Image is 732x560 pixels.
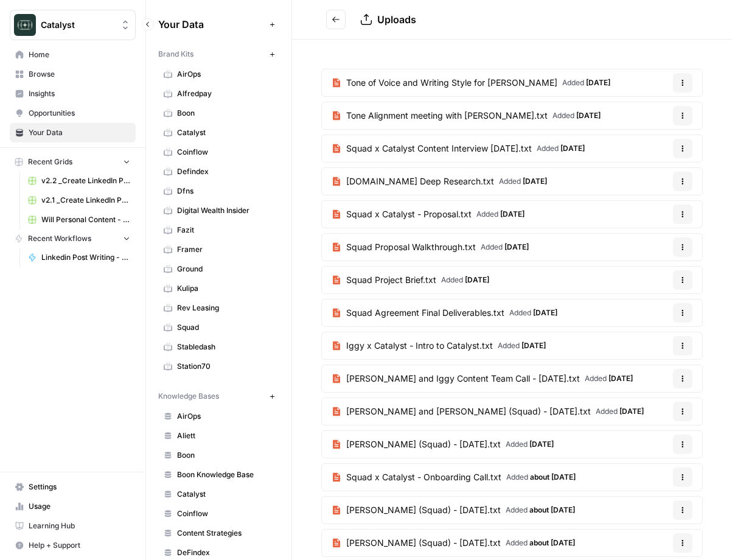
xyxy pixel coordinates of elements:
span: Alfredpay [177,88,274,99]
button: Recent Workflows [10,229,136,248]
span: Added [509,307,557,318]
span: [PERSON_NAME] and Iggy Content Team Call - [DATE].txt [346,373,580,385]
span: Catalyst [177,489,274,500]
span: [PERSON_NAME] and [PERSON_NAME] (Squad) - [DATE].txt [346,405,591,418]
span: Boon Knowledge Base [177,469,274,480]
a: Squad x Catalyst - Onboarding Call.txtAdded about [DATE] [322,464,585,491]
span: Rev Leasing [177,303,274,313]
span: Insights [29,88,130,99]
a: [PERSON_NAME] (Squad) - [DATE].txtAdded about [DATE] [322,497,585,523]
span: Your Data [29,127,130,138]
span: Aliett [177,430,274,441]
span: [DATE] [586,78,610,87]
span: Added [498,340,546,351]
span: about [DATE] [530,472,576,481]
a: Alfredpay [158,84,279,103]
span: Added [441,275,489,285]
span: [DATE] [560,144,585,153]
span: Station70 [177,361,274,372]
span: Recent Workflows [28,233,91,244]
a: Content Strategies [158,523,279,543]
span: Recent Grids [28,156,72,167]
button: Help + Support [10,536,136,555]
span: Fazit [177,225,274,236]
a: Boon [158,446,279,465]
a: Catalyst [158,123,279,142]
span: [DATE] [619,407,644,416]
a: Squad Project Brief.txtAdded [DATE] [322,267,499,293]
a: Squad Agreement Final Deliverables.txtAdded [DATE] [322,299,567,326]
span: Catalyst [41,19,114,31]
span: Added [506,472,576,483]
a: [DOMAIN_NAME] Deep Research.txtAdded [DATE] [322,168,557,195]
span: Home [29,49,130,60]
span: Digital Wealth Insider [177,205,274,216]
span: Defindex [177,166,274,177]
span: Help + Support [29,540,130,551]
a: Coinflow [158,142,279,162]
span: Coinflow [177,508,274,519]
span: Squad Project Brief.txt [346,274,436,286]
span: Usage [29,501,130,512]
span: Added [506,439,554,450]
span: Stabledash [177,341,274,352]
span: about [DATE] [529,538,575,547]
span: [DATE] [504,242,529,251]
span: [PERSON_NAME] (Squad) - [DATE].txt [346,537,501,549]
span: v2.2 _Create LinkedIn Posts from Template - powersteps Grid [41,175,130,186]
span: Added [562,77,610,88]
a: [PERSON_NAME] and [PERSON_NAME] (Squad) - [DATE].txtAdded [DATE] [322,398,654,425]
a: Rev Leasing [158,298,279,318]
a: Your Data [10,123,136,142]
span: Opportunities [29,108,130,119]
a: Insights [10,84,136,103]
span: AirOps [177,411,274,422]
a: Digital Wealth Insider [158,201,279,220]
span: Squad x Catalyst - Onboarding Call.txt [346,471,501,483]
span: [PERSON_NAME] (Squad) - [DATE].txt [346,504,501,516]
a: Will Personal Content - [DATE] [23,210,136,229]
span: Browse [29,69,130,80]
a: Opportunities [10,103,136,123]
span: Brand Kits [158,49,193,60]
a: Home [10,45,136,65]
span: Added [499,176,547,187]
span: Dfns [177,186,274,197]
a: Framer [158,240,279,259]
a: Aliett [158,426,279,446]
span: Will Personal Content - [DATE] [41,214,130,225]
span: [DOMAIN_NAME] Deep Research.txt [346,175,494,187]
a: [PERSON_NAME] (Squad) - [DATE].txtAdded about [DATE] [322,530,585,556]
a: Tone of Voice and Writing Style for [PERSON_NAME]Added [DATE] [322,69,620,96]
span: Settings [29,481,130,492]
a: AirOps [158,65,279,84]
span: Uploads [377,13,416,26]
a: AirOps [158,407,279,426]
a: Dfns [158,181,279,201]
span: v2.1 _Create LinkedIn Posts from Template Grid [41,195,130,206]
span: Squad x Catalyst Content Interview [DATE].txt [346,142,532,155]
span: Added [481,242,529,253]
button: Recent Grids [10,153,136,171]
span: Catalyst [177,127,274,138]
span: Knowledge Bases [158,391,219,402]
a: Linkedin Post Writing - [DATE] [23,248,136,267]
a: Iggy x Catalyst - Intro to Catalyst.txtAdded [DATE] [322,332,556,359]
a: Squad Proposal Walkthrough.txtAdded [DATE] [322,234,539,261]
span: Kulipa [177,283,274,294]
span: [DATE] [500,209,525,219]
a: Browse [10,65,136,84]
a: Boon Knowledge Base [158,465,279,485]
a: Squad x Catalyst Content Interview [DATE].txtAdded [DATE] [322,135,594,162]
span: Linkedin Post Writing - [DATE] [41,252,130,263]
span: [DATE] [523,177,547,186]
a: [PERSON_NAME] (Squad) - [DATE].txtAdded [DATE] [322,431,563,458]
span: Added [552,110,601,121]
a: Learning Hub [10,516,136,536]
a: Defindex [158,162,279,181]
span: Squad [177,322,274,333]
span: Your Data [158,17,265,32]
span: [DATE] [576,111,601,120]
span: [DATE] [529,439,554,449]
span: Added [506,537,575,548]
